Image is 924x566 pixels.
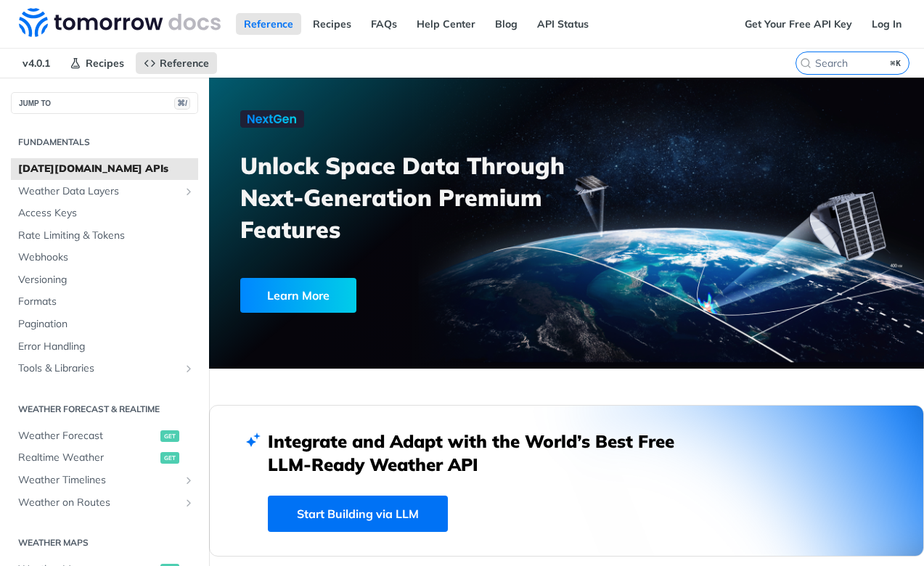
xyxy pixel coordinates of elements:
a: Weather TimelinesShow subpages for Weather Timelines [11,469,198,491]
a: Rate Limiting & Tokens [11,225,198,247]
a: Blog [487,13,526,35]
span: Weather Data Layers [18,184,179,199]
a: Realtime Weatherget [11,447,198,469]
a: Weather on RoutesShow subpages for Weather on Routes [11,492,198,514]
span: Pagination [18,317,195,332]
a: Weather Forecastget [11,425,198,447]
span: Reference [160,57,209,70]
a: Versioning [11,269,198,291]
kbd: ⌘K [887,56,905,70]
img: NextGen [240,110,304,128]
a: API Status [529,13,597,35]
a: Weather Data LayersShow subpages for Weather Data Layers [11,181,198,202]
a: Get Your Free API Key [737,13,860,35]
a: Help Center [409,13,483,35]
a: Learn More [240,278,514,313]
span: Error Handling [18,340,195,354]
button: Show subpages for Weather Timelines [183,475,195,486]
button: Show subpages for Tools & Libraries [183,363,195,374]
span: Realtime Weather [18,451,157,465]
span: Formats [18,295,195,309]
span: Access Keys [18,206,195,221]
h2: Fundamentals [11,136,198,149]
a: Error Handling [11,336,198,358]
a: Recipes [62,52,132,74]
h2: Integrate and Adapt with the World’s Best Free LLM-Ready Weather API [268,430,696,476]
button: Show subpages for Weather on Routes [183,497,195,509]
button: Show subpages for Weather Data Layers [183,186,195,197]
a: Start Building via LLM [268,496,448,532]
span: ⌘/ [174,97,190,110]
span: Tools & Libraries [18,361,179,376]
h3: Unlock Space Data Through Next-Generation Premium Features [240,149,582,245]
a: Reference [236,13,301,35]
span: v4.0.1 [15,52,58,74]
span: Versioning [18,273,195,287]
div: Learn More [240,278,356,313]
span: Weather Forecast [18,429,157,443]
a: FAQs [363,13,405,35]
a: Recipes [305,13,359,35]
span: Rate Limiting & Tokens [18,229,195,243]
h2: Weather Maps [11,536,198,549]
img: Tomorrow.io Weather API Docs [19,8,221,37]
span: Webhooks [18,250,195,265]
a: Log In [864,13,909,35]
a: Reference [136,52,217,74]
a: Pagination [11,313,198,335]
span: Recipes [86,57,124,70]
a: Formats [11,291,198,313]
a: Access Keys [11,202,198,224]
h2: Weather Forecast & realtime [11,403,198,416]
a: Tools & LibrariesShow subpages for Tools & Libraries [11,358,198,380]
svg: Search [800,57,811,69]
span: [DATE][DOMAIN_NAME] APIs [18,162,195,176]
button: JUMP TO⌘/ [11,92,198,114]
a: Webhooks [11,247,198,268]
span: Weather Timelines [18,473,179,488]
span: Weather on Routes [18,496,179,510]
span: get [160,452,179,464]
span: get [160,430,179,442]
a: [DATE][DOMAIN_NAME] APIs [11,158,198,180]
